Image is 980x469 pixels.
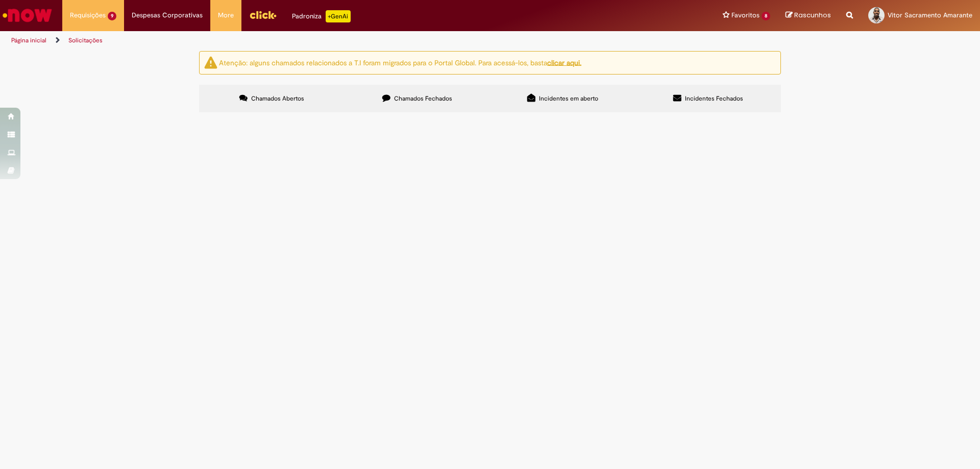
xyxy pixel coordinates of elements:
span: Requisições [70,10,106,20]
a: clicar aqui. [547,58,581,67]
span: 8 [762,12,770,20]
img: ServiceNow [1,5,54,26]
img: click_logo_yellow_360x200.png [249,7,277,22]
span: Despesas Corporativas [132,10,203,20]
a: Solicitações [68,36,103,44]
span: Favoritos [731,10,759,20]
a: Rascunhos [786,11,831,20]
span: Vitor Sacramento Amarante [888,11,972,19]
span: Incidentes Fechados [685,94,743,103]
a: Página inicial [11,36,46,44]
span: More [218,10,234,20]
ng-bind-html: Atenção: alguns chamados relacionados a T.I foram migrados para o Portal Global. Para acessá-los,... [219,58,581,67]
p: +GenAi [326,10,351,22]
div: Padroniza [292,10,351,22]
span: 9 [108,12,116,20]
ul: Trilhas de página [8,31,646,50]
span: Incidentes em aberto [539,94,598,103]
span: Chamados Fechados [394,94,452,103]
span: Rascunhos [794,10,831,20]
span: Chamados Abertos [251,94,304,103]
